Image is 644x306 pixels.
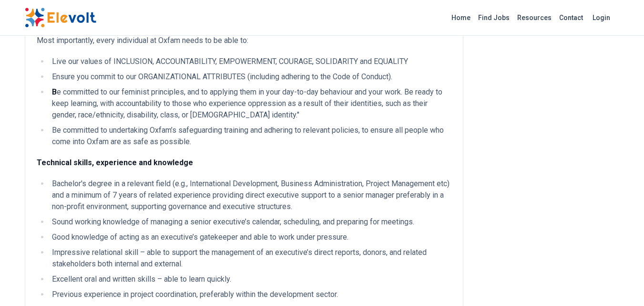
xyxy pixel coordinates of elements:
strong: Technical skills, experience and knowledge [37,158,193,167]
li: Impressive relational skill – able to support the management of an executive’s direct reports, do... [49,247,451,270]
li: e committed to our feminist principles, and to applying them in your day-to-day behaviour and you... [49,86,451,121]
img: Elevolt [25,8,96,28]
a: Find Jobs [474,10,513,25]
li: Sound working knowledge of managing a senior executive’s calendar, scheduling, and preparing for ... [49,216,451,228]
strong: B [52,87,57,96]
iframe: Chat Widget [596,260,644,306]
p: Most importantly, every individual at Oxfam needs to be able to: [37,35,451,46]
li: Ensure you commit to our ORGANIZATIONAL ATTRIBUTES (including adhering to the Code of Conduct). [49,71,451,83]
li: Previous experience in project coordination, preferably within the development sector. [49,289,451,300]
li: Good knowledge of acting as an executive’s gatekeeper and able to work under pressure. [49,232,451,243]
a: Contact [555,10,587,25]
a: Home [448,10,474,25]
a: Resources [513,10,555,25]
li: Excellent oral and written skills – able to learn quickly. [49,274,451,285]
li: Be committed to undertaking Oxfam’s safeguarding training and adhering to relevant policies, to e... [49,125,451,148]
a: Login [587,8,616,27]
li: Live our values of INCLUSION, ACCOUNTABILITY, EMPOWERMENT, COURAGE, SOLIDARITY and EQUALITY [49,56,451,67]
li: Bachelor's degree in a relevant field (e.g., International Development, Business Administration, ... [49,178,451,212]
